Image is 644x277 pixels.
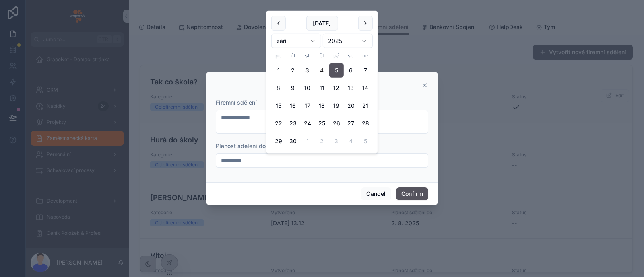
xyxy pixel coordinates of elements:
[286,116,300,131] button: úterý, 23. září 2025
[315,134,329,148] button: čtvrtek, 2. října 2025
[300,51,315,60] th: středa
[344,51,358,60] th: sobota
[315,98,329,113] button: čtvrtek, 18. září 2025
[271,51,373,148] table: září 2025
[271,63,286,78] button: pondělí, 1. září 2025
[300,134,315,148] button: středa, 1. října 2025
[300,98,315,113] button: středa, 17. září 2025
[329,134,344,148] button: pátek, 3. října 2025
[344,81,358,95] button: sobota, 13. září 2025
[286,51,300,60] th: úterý
[329,98,344,113] button: pátek, 19. září 2025
[216,99,257,106] span: Firemní sdělení
[315,51,329,60] th: čtvrtek
[286,134,300,148] button: úterý, 30. září 2025
[329,116,344,131] button: pátek, 26. září 2025
[344,98,358,113] button: sobota, 20. září 2025
[315,81,329,95] button: čtvrtek, 11. září 2025
[286,98,300,113] button: úterý, 16. září 2025
[358,51,373,60] th: neděle
[358,116,373,131] button: neděle, 28. září 2025
[271,81,286,95] button: pondělí, 8. září 2025
[396,187,428,200] button: Confirm
[361,187,391,200] button: Cancel
[271,51,286,60] th: pondělí
[271,134,286,148] button: pondělí, 29. září 2025
[358,98,373,113] button: neděle, 21. září 2025
[286,81,300,95] button: úterý, 9. září 2025
[216,142,266,149] span: Planost sdělení do
[286,63,300,78] button: úterý, 2. září 2025
[358,81,373,95] button: neděle, 14. září 2025
[306,16,338,31] button: [DATE]
[300,116,315,131] button: středa, 24. září 2025
[358,134,373,148] button: neděle, 5. října 2025
[315,116,329,131] button: čtvrtek, 25. září 2025
[271,116,286,131] button: pondělí, 22. září 2025
[344,116,358,131] button: sobota, 27. září 2025
[271,98,286,113] button: pondělí, 15. září 2025
[300,81,315,95] button: středa, 10. září 2025
[329,63,344,78] button: pátek, 5. září 2025, selected
[315,63,329,78] button: Today, čtvrtek, 4. září 2025
[329,51,344,60] th: pátek
[344,134,358,148] button: sobota, 4. října 2025
[300,63,315,78] button: středa, 3. září 2025
[358,63,373,78] button: neděle, 7. září 2025
[344,63,358,78] button: sobota, 6. září 2025
[329,81,344,95] button: pátek, 12. září 2025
